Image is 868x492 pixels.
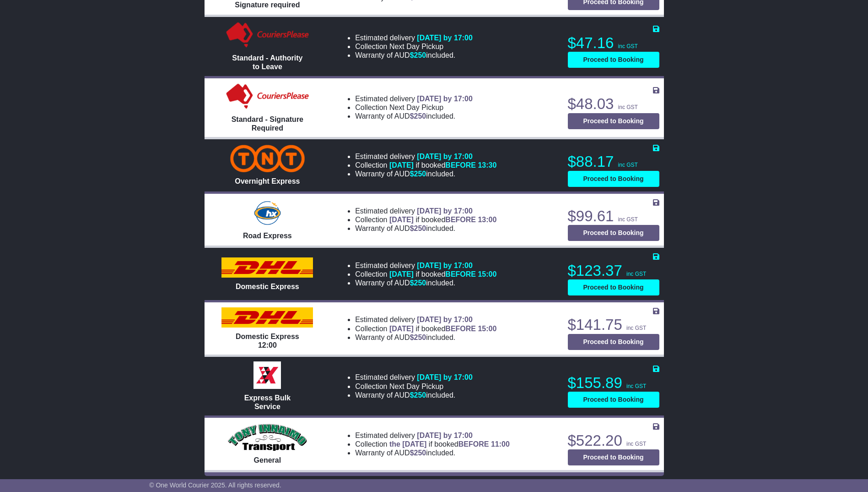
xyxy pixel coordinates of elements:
span: inc GST [618,43,638,49]
span: [DATE] [389,325,414,333]
span: $ [410,449,426,457]
span: if booked [389,216,496,224]
span: [DATE] [389,216,414,224]
button: Proceed to Booking [568,171,659,187]
span: $ [410,51,426,59]
span: $ [410,224,426,232]
li: Warranty of AUD included. [355,224,496,233]
span: $ [410,333,426,341]
span: 250 [414,170,426,178]
span: © One World Courier 2025. All rights reserved. [149,481,281,489]
span: [DATE] by 17:00 [417,316,473,323]
li: Estimated delivery [355,94,473,103]
span: inc GST [626,325,646,331]
span: the [DATE] [389,440,426,448]
span: Next Day Pickup [389,104,443,111]
span: [DATE] [389,270,414,278]
img: Border Express: Express Bulk Service [253,361,281,389]
li: Collection [355,161,496,169]
li: Warranty of AUD included. [355,333,496,342]
span: if booked [389,270,496,278]
span: BEFORE [445,270,476,278]
span: inc GST [618,216,638,223]
span: [DATE] by 17:00 [417,95,473,103]
button: Proceed to Booking [568,225,659,241]
span: BEFORE [458,440,489,448]
span: 250 [414,449,426,457]
li: Warranty of AUD included. [355,391,473,399]
button: Proceed to Booking [568,113,659,129]
span: if booked [389,440,510,448]
span: 13:00 [478,216,496,224]
li: Collection [355,440,510,448]
li: Collection [355,324,496,333]
span: $ [410,391,426,399]
span: 250 [414,391,426,399]
img: Hunter Express: Road Express [252,199,282,227]
li: Warranty of AUD included. [355,51,473,60]
span: Express Bulk Service [244,394,291,410]
span: General [254,456,281,464]
li: Collection [355,103,473,112]
li: Estimated delivery [355,315,496,324]
span: [DATE] by 17:00 [417,432,473,439]
button: Proceed to Booking [568,392,659,408]
span: Domestic Express 12:00 [236,333,299,349]
li: Warranty of AUD included. [355,448,510,457]
span: inc GST [618,162,638,168]
span: 11:00 [491,440,510,448]
img: Tony Innaimo Transport: General [228,424,307,451]
p: $155.89 [568,374,659,392]
span: Overnight Express [235,177,300,185]
img: DHL: Domestic Express [221,257,313,278]
span: Signature required [235,1,300,9]
span: $ [410,112,426,120]
span: inc GST [626,271,646,277]
button: Proceed to Booking [568,52,659,68]
button: Proceed to Booking [568,449,659,465]
span: 15:00 [478,270,496,278]
li: Estimated delivery [355,261,496,270]
span: [DATE] [389,161,414,169]
span: 250 [414,112,426,120]
li: Collection [355,42,473,51]
button: Proceed to Booking [568,334,659,350]
span: $ [410,279,426,287]
img: Couriers Please: Standard - Authority to Leave [224,22,311,49]
span: if booked [389,161,496,169]
p: $123.37 [568,262,659,280]
img: Couriers Please: Standard - Signature Required [224,83,311,110]
span: 15:00 [478,325,496,333]
li: Collection [355,270,496,279]
span: Standard - Authority to Leave [232,54,302,71]
p: $47.16 [568,34,659,52]
span: inc GST [626,441,646,447]
li: Estimated delivery [355,152,496,161]
p: $48.03 [568,95,659,113]
span: if booked [389,325,496,333]
p: $522.20 [568,432,659,450]
p: $141.75 [568,316,659,334]
span: Next Day Pickup [389,383,443,390]
span: [DATE] by 17:00 [417,34,473,42]
li: Collection [355,382,473,391]
p: $88.17 [568,153,659,171]
span: BEFORE [445,325,476,333]
span: [DATE] by 17:00 [417,153,473,160]
li: Estimated delivery [355,431,510,440]
li: Estimated delivery [355,33,473,42]
li: Estimated delivery [355,207,496,215]
span: [DATE] by 17:00 [417,207,473,215]
span: 250 [414,333,426,341]
span: Domestic Express [236,283,299,290]
span: 250 [414,51,426,59]
li: Warranty of AUD included. [355,169,496,178]
li: Warranty of AUD included. [355,112,473,120]
span: 13:30 [478,161,496,169]
li: Warranty of AUD included. [355,279,496,287]
span: BEFORE [445,161,476,169]
span: BEFORE [445,216,476,224]
span: inc GST [618,104,638,110]
p: $99.61 [568,207,659,225]
img: DHL: Domestic Express 12:00 [221,307,313,328]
